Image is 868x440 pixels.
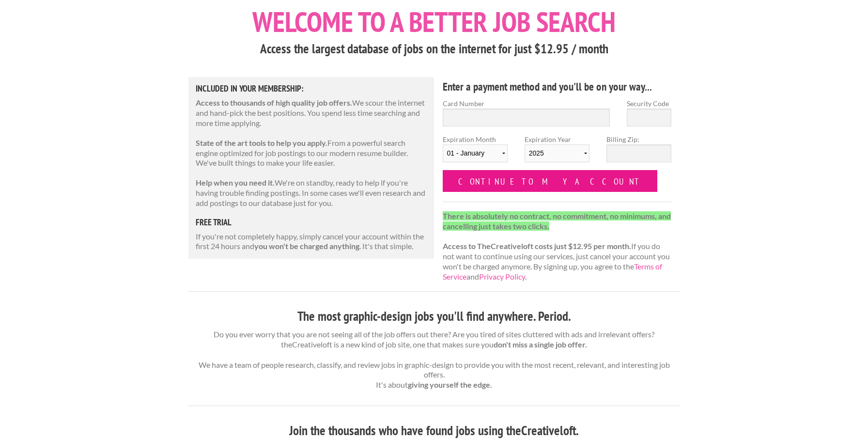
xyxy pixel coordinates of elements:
h5: Included in Your Membership: [196,84,427,93]
h4: Enter a payment method and you'll be on your way... [443,79,672,94]
strong: Help when you need it. [196,178,275,187]
strong: Access to TheCreativeloft costs just $12.95 per month. [443,241,631,251]
h3: The most graphic-design jobs you'll find anywhere. Period. [188,307,680,326]
p: Do you ever worry that you are not seeing all of the job offers out there? Are you tired of sites... [188,330,680,390]
a: Privacy Policy [479,272,525,281]
p: If you do not want to continue using our services, just cancel your account you won't be charged ... [443,211,672,282]
select: Expiration Year [525,144,589,162]
label: Expiration Month [443,134,508,170]
strong: don't miss a single job offer. [494,340,587,349]
p: If you're not completely happy, simply cancel your account within the first 24 hours and . It's t... [196,232,427,252]
label: Billing Zip: [606,134,671,144]
strong: Access to thousands of high quality job offers. [196,98,352,107]
h1: Welcome to a better job search [188,8,680,36]
h3: Join the thousands who have found jobs using theCreativeloft. [188,422,680,440]
strong: you won't be charged anything [254,241,359,251]
p: We're on standby, ready to help if you're having trouble finding postings. In some cases we'll ev... [196,178,427,208]
input: Continue to my account [443,170,658,192]
select: Expiration Month [443,144,508,162]
label: Expiration Year [525,134,589,170]
h5: free trial [196,218,427,227]
h3: Access the largest database of jobs on the internet for just $12.95 / month [188,40,680,58]
strong: There is absolutely no contract, no commitment, no minimums, and cancelling just takes two clicks. [443,211,671,231]
label: Card Number [443,98,610,109]
strong: giving yourself the edge. [408,380,492,389]
p: From a powerful search engine optimized for job postings to our modern resume builder. We've buil... [196,138,427,168]
strong: State of the art tools to help you apply. [196,138,327,147]
label: Security Code [627,98,671,109]
p: We scour the internet and hand-pick the best positions. You spend less time searching and more ti... [196,98,427,128]
a: Terms of Service [443,262,662,281]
